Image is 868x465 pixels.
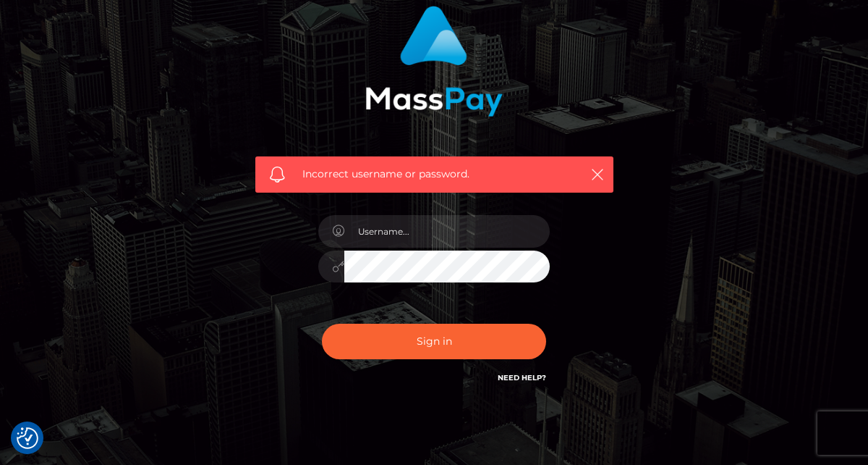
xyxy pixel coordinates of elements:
[17,427,38,449] button: Consent Preferences
[322,324,546,359] button: Sign in
[17,427,38,449] img: Revisit consent button
[344,215,550,248] input: Username...
[365,6,503,117] img: MassPay Login
[302,167,566,182] span: Incorrect username or password.
[498,373,546,382] a: Need Help?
